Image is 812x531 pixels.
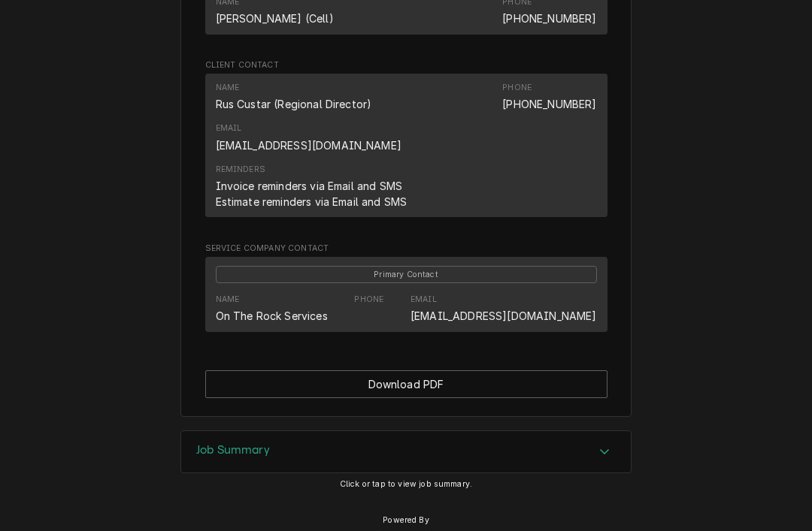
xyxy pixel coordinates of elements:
[216,178,403,194] div: Invoice reminders via Email and SMS
[205,370,607,398] div: Button Group
[216,96,372,112] div: Rus Custar (Regional Director)
[205,370,607,398] button: Download PDF
[216,122,401,152] div: Email
[216,122,242,134] div: Email
[502,98,596,110] a: [PHONE_NUMBER]
[383,514,429,526] span: Powered By
[181,431,631,473] div: Accordion Header
[502,82,532,94] div: Phone
[216,294,240,306] div: Name
[216,308,328,324] div: On The Rock Services
[205,257,607,332] div: Contact
[205,59,607,224] div: Client Contact
[216,82,372,112] div: Name
[205,243,607,339] div: Service Company Contact
[216,11,334,26] div: [PERSON_NAME] (Cell)
[205,74,607,217] div: Contact
[216,139,401,152] a: [EMAIL_ADDRESS][DOMAIN_NAME]
[205,243,607,255] span: Service Company Contact
[216,164,265,176] div: Reminders
[354,294,383,324] div: Phone
[216,82,240,94] div: Name
[502,82,596,112] div: Phone
[502,12,596,25] a: [PHONE_NUMBER]
[340,479,472,489] span: Click or tap to view job summary.
[205,74,607,224] div: Client Contact List
[205,370,607,398] div: Button Group Row
[216,266,597,283] span: Primary Contact
[411,294,437,306] div: Email
[411,294,596,324] div: Email
[205,59,607,71] span: Client Contact
[411,309,596,322] a: [EMAIL_ADDRESS][DOMAIN_NAME]
[205,257,607,339] div: Service Company Contact List
[216,265,597,283] div: Primary
[180,430,632,474] div: Job Summary
[216,194,408,210] div: Estimate reminders via Email and SMS
[354,294,383,306] div: Phone
[216,294,328,324] div: Name
[196,443,270,457] h3: Job Summary
[216,164,408,210] div: Reminders
[181,431,631,473] button: Accordion Details Expand Trigger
